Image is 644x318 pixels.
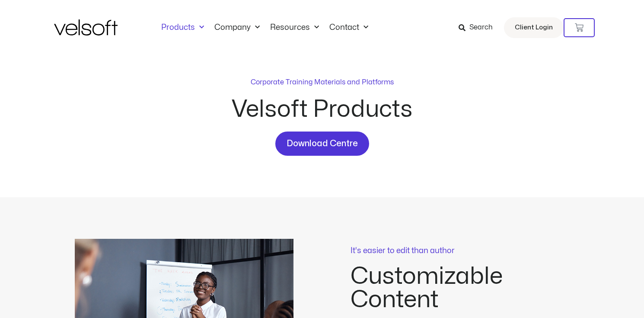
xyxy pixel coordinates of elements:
[166,98,478,121] h2: Velsoft Products
[251,77,394,87] p: Corporate Training Materials and Platforms
[275,132,369,156] a: Download Centre
[351,265,569,312] h2: Customizable Content
[324,23,373,32] a: ContactMenu Toggle
[265,23,324,32] a: ResourcesMenu Toggle
[469,22,493,33] span: Search
[156,23,209,32] a: ProductsMenu Toggle
[287,137,358,151] span: Download Centre
[209,23,265,32] a: CompanyMenu Toggle
[515,22,553,33] span: Client Login
[504,17,564,38] a: Client Login
[351,247,569,255] p: It's easier to edit than author
[54,19,118,35] img: Velsoft Training Materials
[156,23,373,32] nav: Menu
[459,20,499,35] a: Search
